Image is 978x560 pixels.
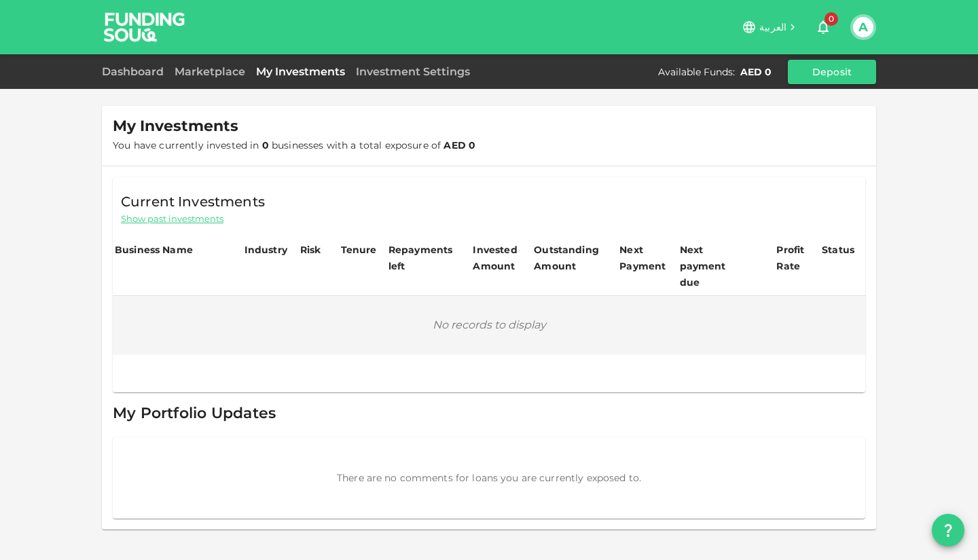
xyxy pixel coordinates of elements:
div: AED 0 [740,65,772,79]
a: Marketplace [169,65,251,78]
div: Next Payment [619,242,675,274]
div: Business Name [115,242,193,258]
strong: AED 0 [443,139,475,151]
div: Outstanding Amount [534,242,602,274]
div: Next payment due [680,242,748,291]
a: My Investments [251,65,350,78]
div: Profit Rate [776,242,818,274]
div: Invested Amount [473,242,530,274]
button: A [853,17,873,37]
div: Industry [244,242,287,258]
a: Dashboard [102,65,169,78]
span: My Investments [113,117,238,136]
div: Status [822,242,856,258]
span: 0 [825,12,838,26]
span: Current Investments [121,191,265,212]
div: Available Funds : [658,65,735,79]
div: Risk [300,242,327,258]
div: Repayments left [388,242,456,274]
button: 0 [810,14,837,41]
a: Investment Settings [350,65,475,78]
div: Tenure [341,242,377,258]
span: You have currently invested in businesses with a total exposure of [113,139,475,151]
button: question [932,514,964,546]
button: Deposit [788,60,876,84]
div: No records to display [113,297,865,354]
strong: 0 [262,139,269,151]
span: Show past investments [121,212,223,225]
span: My Portfolio Updates [113,404,276,422]
span: العربية [759,21,786,33]
span: There are no comments for loans you are currently exposed to. [337,472,641,484]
